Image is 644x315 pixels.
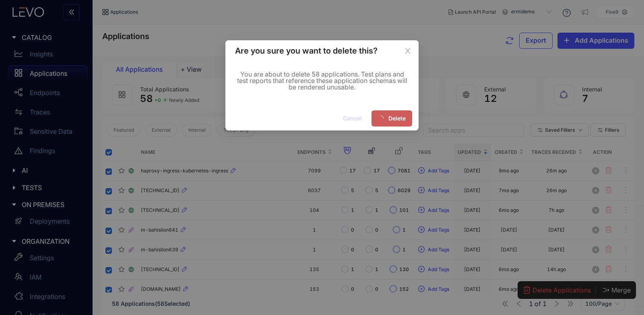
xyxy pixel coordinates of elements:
[388,115,406,122] span: Delete
[235,71,409,90] p: You are about to delete 58 applications. Test plans and test reports that reference these applica...
[372,110,412,126] button: Delete
[235,47,409,55] div: Are you sure you want to delete this?
[397,40,419,62] button: Close
[404,47,411,54] span: close
[378,116,387,121] span: loading
[336,110,368,126] button: Cancel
